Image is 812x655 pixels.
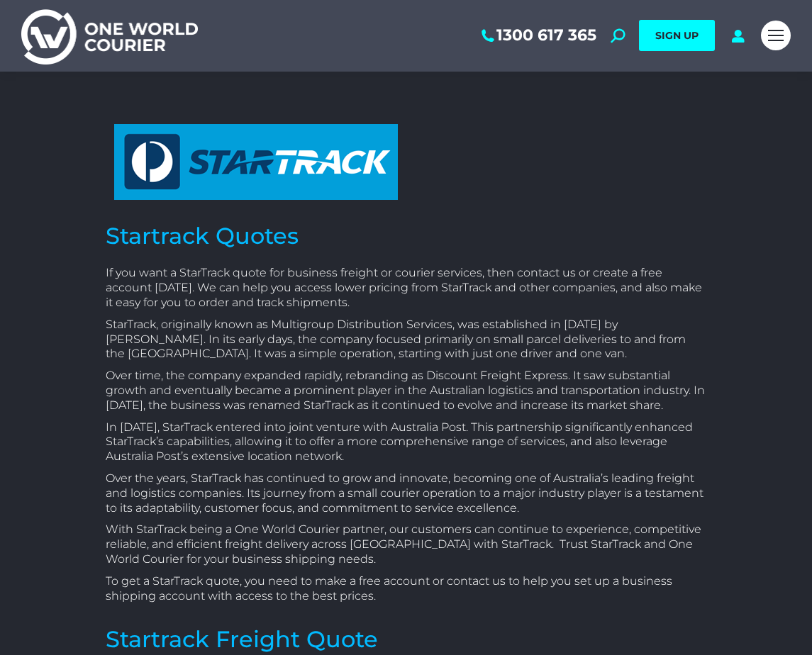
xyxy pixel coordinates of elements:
[106,318,707,362] p: StarTrack, originally known as Multigroup Distribution Services, was established in [DATE] by [PE...
[479,26,596,45] a: 1300 617 365
[106,625,703,654] h2: Startrack Freight Quote
[106,574,707,604] p: To get a StarTrack quote, you need to make a free account or contact us to help you set up a busi...
[106,266,707,310] p: If you want a StarTrack quote for business freight or courier services, then contact us or create...
[655,29,699,42] span: SIGN UP
[761,21,791,50] a: Mobile menu icon
[21,7,198,65] img: One World Courier
[106,522,707,566] p: With StarTrack being a One World Courier partner, our customers can continue to experience, compe...
[106,369,707,413] p: Over time, the company expanded rapidly, rebranding as Discount Freight Express. It saw substanti...
[106,420,707,464] p: In [DATE], StarTrack entered into joint venture with Australia Post. This partnership significant...
[639,20,715,51] a: SIGN UP
[114,124,398,200] img: startrack australia logo
[106,471,707,515] p: Over the years, StarTrack has continued to grow and innovate, becoming one of Australia’s leading...
[106,221,707,251] h2: Startrack Quotes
